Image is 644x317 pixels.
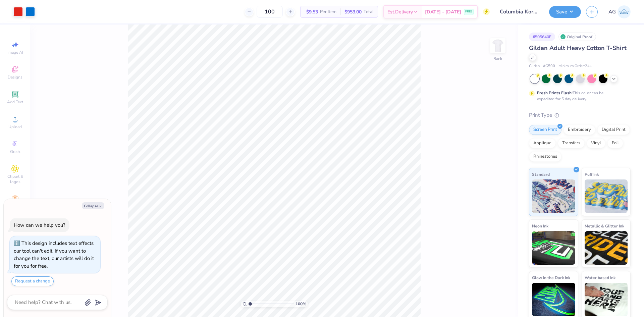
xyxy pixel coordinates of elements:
[3,174,27,184] span: Clipart & logos
[344,8,362,15] span: $953.00
[320,8,336,15] span: Per Item
[558,138,585,148] div: Transfers
[585,171,599,178] span: Puff Ink
[387,8,413,15] span: Est. Delivery
[585,222,624,229] span: Metallic & Glitter Ink
[8,124,22,129] span: Upload
[597,125,630,135] div: Digital Print
[558,33,596,41] div: Original Proof
[558,63,592,69] span: Minimum Order: 24 +
[537,90,620,102] div: This color can be expedited for 5 day delivery.
[14,222,65,228] div: How can we help you?
[543,63,555,69] span: # G500
[529,63,540,69] span: Gildan
[608,5,631,18] a: AG
[14,240,94,269] div: This design includes text effects our tool can't edit. If you want to change the text, our artist...
[537,90,573,96] strong: Fresh Prints Flash:
[10,149,20,154] span: Greek
[585,179,628,213] img: Puff Ink
[82,202,104,209] button: Collapse
[585,274,615,281] span: Water based Ink
[529,125,561,135] div: Screen Print
[529,33,555,41] div: # 505640F
[532,222,548,229] span: Neon Ink
[529,111,631,119] div: Print Type
[529,138,556,148] div: Applique
[364,8,374,15] span: Total
[607,138,623,148] div: Foil
[532,283,575,316] img: Glow in the Dark Ink
[608,8,616,16] span: AG
[532,274,570,281] span: Glow in the Dark Ink
[465,9,472,14] span: FREE
[532,179,575,213] img: Standard
[305,8,318,15] span: $9.53
[257,6,283,18] input: – –
[493,56,502,62] div: Back
[7,50,23,55] span: Image AI
[425,8,461,15] span: [DATE] - [DATE]
[11,276,54,286] button: Request a change
[529,152,561,162] div: Rhinestones
[549,6,581,18] button: Save
[585,283,628,316] img: Water based Ink
[296,301,306,307] span: 100 %
[587,138,605,148] div: Vinyl
[529,44,627,52] span: Gildan Adult Heavy Cotton T-Shirt
[7,99,23,105] span: Add Text
[491,39,504,52] img: Back
[495,5,544,18] input: Untitled Design
[532,171,550,178] span: Standard
[585,231,628,265] img: Metallic & Glitter Ink
[618,5,631,18] img: Aljosh Eyron Garcia
[8,74,22,80] span: Designs
[563,125,595,135] div: Embroidery
[532,231,575,265] img: Neon Ink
